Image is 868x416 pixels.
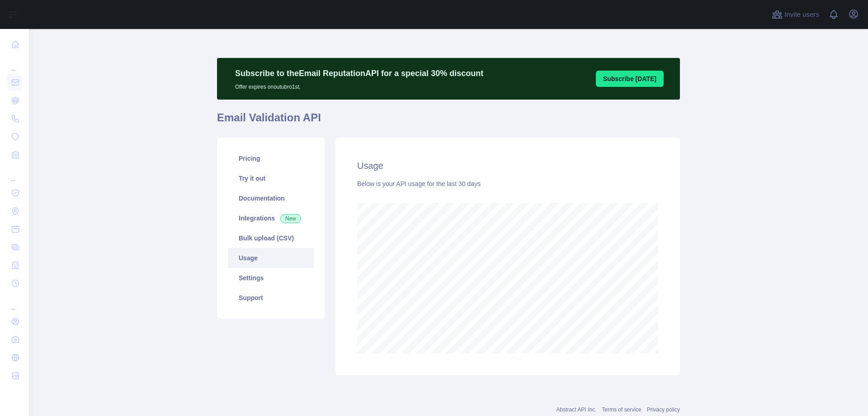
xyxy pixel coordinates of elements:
[602,406,641,413] a: Terms of service
[228,228,314,248] a: Bulk upload (CSV)
[784,10,819,20] span: Invite users
[228,188,314,208] a: Documentation
[357,159,658,172] h2: Usage
[280,214,301,223] span: New
[228,268,314,288] a: Settings
[357,179,658,188] div: Below is your API usage for the last 30 days
[235,80,483,91] p: Offer expires on outubro 1st.
[235,67,483,80] p: Subscribe to the Email Reputation API for a special 30 % discount
[228,208,314,228] a: Integrations New
[557,406,597,413] a: Abstract API Inc.
[7,165,22,183] div: ...
[228,248,314,268] a: Usage
[7,54,22,72] div: ...
[228,168,314,188] a: Try it out
[217,110,680,132] h1: Email Validation API
[228,288,314,308] a: Support
[7,293,22,311] div: ...
[647,406,680,413] a: Privacy policy
[596,71,664,87] button: Subscribe [DATE]
[228,148,314,168] a: Pricing
[770,7,821,22] button: Invite users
